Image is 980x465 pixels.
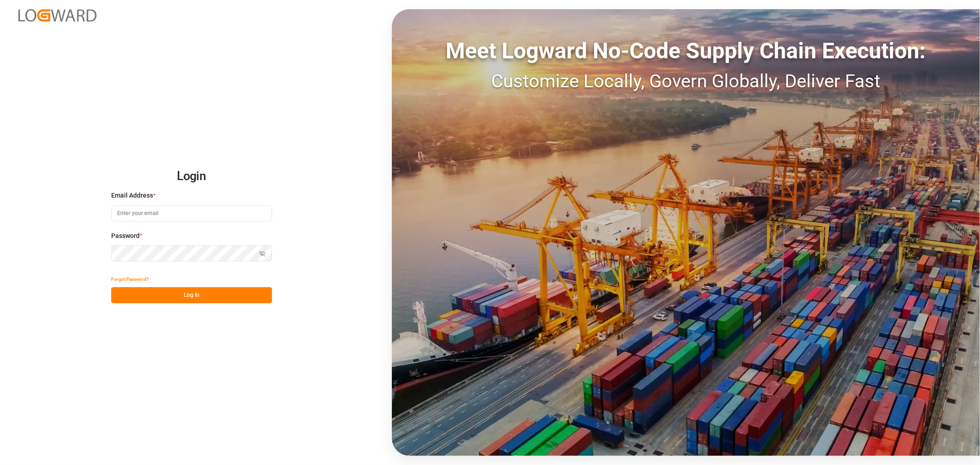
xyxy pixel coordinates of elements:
[111,287,272,303] button: Log In
[111,205,272,221] input: Enter your email
[392,68,980,95] div: Customize Locally, Govern Globally, Deliver Fast
[111,162,272,191] h2: Login
[111,271,149,287] button: Forgot Password?
[111,231,140,241] span: Password
[111,191,153,200] span: Email Address
[392,34,980,68] div: Meet Logward No-Code Supply Chain Execution:
[18,9,96,22] img: Logward_new_orange.png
